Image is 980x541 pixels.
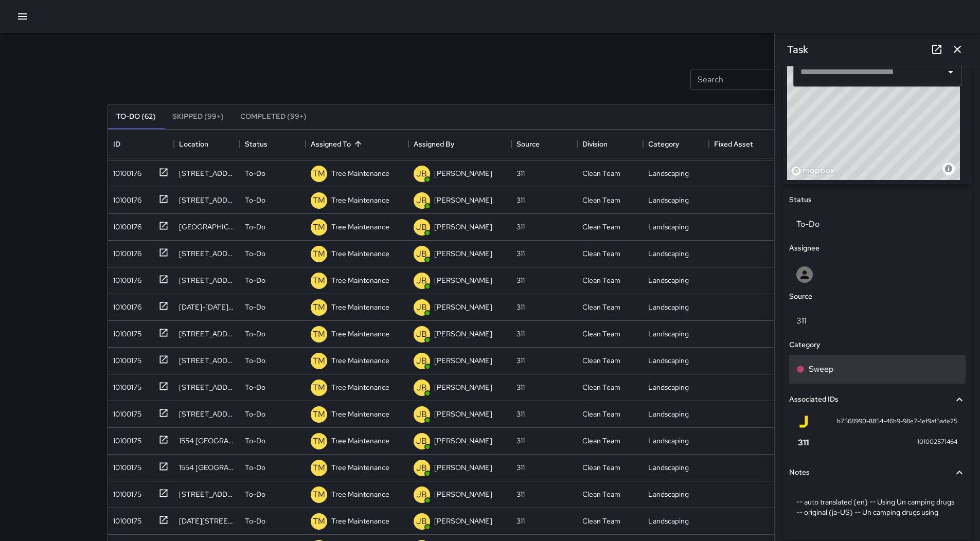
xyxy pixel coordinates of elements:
p: [PERSON_NAME] [434,382,492,392]
button: Sort [351,137,365,151]
div: Assigned By [408,130,511,158]
p: TM [313,248,325,260]
div: Landscaping [648,168,689,178]
div: 1300-1354 Market Street [179,516,235,526]
p: To-Do [245,222,265,232]
div: 311 [516,409,525,419]
p: TM [313,515,325,528]
div: ID [108,130,174,158]
div: Landscaping [648,222,689,232]
div: Landscaping [648,355,689,366]
div: 311 [516,329,525,339]
div: 10100175 [109,351,141,366]
p: TM [313,408,325,421]
div: Landscaping [648,516,689,526]
div: 10100176 [109,244,141,259]
p: JB [416,355,427,367]
div: 10100175 [109,378,141,392]
p: To-Do [245,382,265,392]
p: TM [313,194,325,207]
div: Location [179,130,208,158]
button: Completed (99+) [232,104,315,129]
div: 311 [516,489,525,499]
p: To-Do [245,462,265,473]
div: 10100176 [109,164,141,178]
p: [PERSON_NAME] [434,222,492,232]
p: JB [416,462,427,474]
div: 10100176 [109,191,141,205]
p: [PERSON_NAME] [434,409,492,419]
div: Category [643,130,709,158]
p: Tree Maintenance [331,436,389,446]
p: JB [416,194,427,207]
div: 10100175 [109,405,141,419]
p: To-Do [245,436,265,446]
p: Tree Maintenance [331,382,389,392]
p: TM [313,328,325,340]
p: Tree Maintenance [331,195,389,205]
div: 49 Van Ness Avenue [179,248,235,259]
div: 311 [516,275,525,285]
p: JB [416,382,427,394]
p: Tree Maintenance [331,409,389,419]
div: Landscaping [648,436,689,446]
p: JB [416,435,427,447]
p: JB [416,248,427,260]
p: Tree Maintenance [331,275,389,285]
div: Status [240,130,306,158]
div: 10100176 [109,271,141,285]
p: TM [313,355,325,367]
p: Tree Maintenance [331,355,389,366]
p: JB [416,275,427,287]
div: Clean Team [582,168,620,178]
p: JB [416,328,427,340]
p: JB [416,168,427,180]
div: Assigned By [414,130,454,158]
div: 1554 Market Street [179,436,235,446]
p: [PERSON_NAME] [434,248,492,259]
button: Skipped (99+) [164,104,232,129]
p: TM [313,221,325,233]
div: 311 [516,382,525,392]
div: 311 [516,302,525,312]
div: Clean Team [582,195,620,205]
p: [PERSON_NAME] [434,302,492,312]
div: Landscaping [648,462,689,473]
div: Clean Team [582,409,620,419]
p: [PERSON_NAME] [434,516,492,526]
p: Tree Maintenance [331,222,389,232]
div: Status [245,130,268,158]
div: Landscaping [648,275,689,285]
div: Category [648,130,679,158]
p: Tree Maintenance [331,302,389,312]
button: To-Do (62) [108,104,164,129]
div: Clean Team [582,275,620,285]
p: Tree Maintenance [331,462,389,473]
p: Tree Maintenance [331,329,389,339]
p: [PERSON_NAME] [434,275,492,285]
p: To-Do [245,275,265,285]
div: Fixed Asset [709,130,775,158]
div: 10100175 [109,512,141,526]
p: TM [313,435,325,447]
div: Division [577,130,643,158]
div: Landscaping [648,248,689,259]
p: TM [313,489,325,501]
div: 10100175 [109,431,141,446]
div: ID [113,130,120,158]
p: To-Do [245,409,265,419]
div: 10100175 [109,485,141,499]
p: [PERSON_NAME] [434,195,492,205]
p: TM [313,301,325,314]
p: TM [313,275,325,287]
div: 80 South Van Ness Avenue [179,195,235,205]
div: 10100176 [109,218,141,232]
div: Division [582,130,608,158]
div: 311 [516,462,525,473]
div: 311 [516,168,525,178]
p: Tree Maintenance [331,168,389,178]
div: 311 [516,516,525,526]
div: Landscaping [648,489,689,499]
p: TM [313,168,325,180]
div: 311 [516,248,525,259]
